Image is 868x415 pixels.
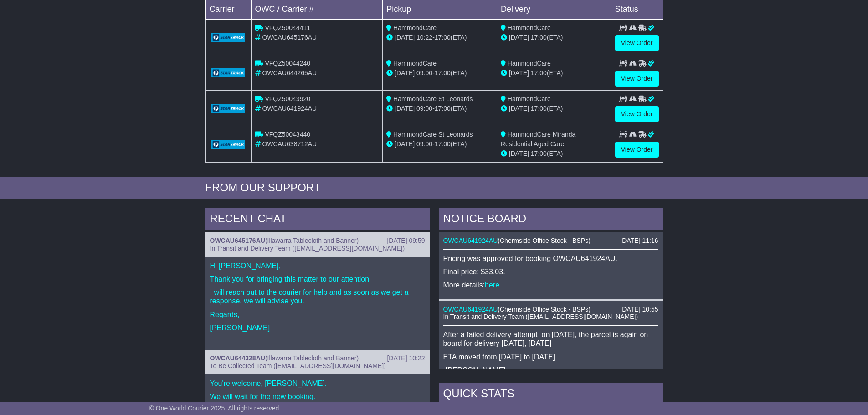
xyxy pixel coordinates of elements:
span: Chermside Office Stock - BSPs [500,237,588,244]
div: (ETA) [501,149,607,159]
span: VFQZ50044240 [265,60,310,67]
img: GetCarrierServiceLogo [211,140,246,149]
a: OWCAU641924AU [443,306,498,313]
div: NOTICE BOARD [439,208,663,232]
span: HammondCare [508,60,551,67]
span: 17:00 [435,140,451,148]
span: 09:00 [416,69,432,77]
a: View Order [615,142,659,158]
p: More details: . [443,281,658,289]
span: [DATE] [395,69,415,77]
a: View Order [615,35,659,51]
div: Quick Stats [439,383,663,407]
a: View Order [615,71,659,87]
span: [DATE] [395,105,415,112]
p: Hi [PERSON_NAME], [210,261,425,270]
span: 17:00 [435,105,451,112]
span: 17:00 [531,105,547,112]
span: 09:00 [416,140,432,148]
span: In Transit and Delivery Team ([EMAIL_ADDRESS][DOMAIN_NAME]) [443,313,638,320]
img: GetCarrierServiceLogo [211,68,246,77]
div: - (ETA) [386,139,493,149]
span: Illawarra Tablecloth and Banner [267,354,357,362]
div: - (ETA) [386,68,493,78]
a: OWCAU644328AU [210,354,265,362]
span: OWCAU638712AU [262,140,317,148]
p: [PERSON_NAME] [210,323,425,332]
a: here [485,281,499,289]
a: OWCAU645176AU [210,237,265,244]
div: ( ) [210,237,425,245]
div: - (ETA) [386,33,493,42]
span: HammondCare [393,60,437,67]
span: Chermside Office Stock - BSPs [500,306,588,313]
div: [DATE] 10:55 [620,306,658,313]
span: HammondCare St Leonards [393,131,473,138]
span: 17:00 [531,150,547,157]
span: VFQZ50043440 [265,131,310,138]
span: OWCAU645176AU [262,34,317,41]
span: 09:00 [416,105,432,112]
span: 17:00 [435,34,451,41]
p: Pricing was approved for booking OWCAU641924AU. [443,254,658,263]
span: 17:00 [531,34,547,41]
span: OWCAU641924AU [262,105,317,112]
p: ETA moved from [DATE] to [DATE] [443,353,658,361]
p: Final price: $33.03. [443,267,658,276]
div: (ETA) [501,33,607,42]
div: - (ETA) [386,104,493,113]
div: [DATE] 10:22 [387,354,425,362]
div: (ETA) [501,68,607,78]
p: You're welcome, [PERSON_NAME]. [210,379,425,388]
p: Thank you for bringing this matter to our attention. [210,275,425,283]
span: HammondCare [508,24,551,31]
div: ( ) [210,354,425,362]
span: [DATE] [509,69,529,77]
div: [DATE] 11:16 [620,237,658,245]
span: [DATE] [509,105,529,112]
div: FROM OUR SUPPORT [205,181,663,195]
div: RECENT CHAT [205,208,430,232]
p: -[PERSON_NAME] [443,366,658,374]
p: Regards, [210,310,425,319]
div: ( ) [443,237,658,245]
span: [DATE] [509,150,529,157]
span: © One World Courier 2025. All rights reserved. [149,405,281,412]
span: HammondCare [508,95,551,102]
span: [DATE] [395,140,415,148]
span: HammondCare [393,24,437,31]
span: 10:22 [416,34,432,41]
div: [DATE] 09:59 [387,237,425,245]
span: 17:00 [435,69,451,77]
span: [DATE] [395,34,415,41]
a: View Order [615,106,659,122]
div: (ETA) [501,104,607,113]
span: Illawarra Tablecloth and Banner [267,237,357,244]
a: OWCAU641924AU [443,237,498,244]
p: I will reach out to the courier for help and as soon as we get a response, we will advise you. [210,288,425,305]
p: After a failed delivery attempt on [DATE], the parcel is again on board for delivery [DATE], [DATE] [443,330,658,348]
span: VFQZ50043920 [265,95,310,102]
span: OWCAU644265AU [262,69,317,77]
span: HammondCare Miranda Residential Aged Care [501,131,575,148]
span: VFQZ50044411 [265,24,310,31]
p: We will wait for the new booking. [210,392,425,401]
span: In Transit and Delivery Team ([EMAIL_ADDRESS][DOMAIN_NAME]) [210,245,405,252]
div: ( ) [443,306,658,313]
span: [DATE] [509,34,529,41]
img: GetCarrierServiceLogo [211,33,246,42]
img: GetCarrierServiceLogo [211,104,246,113]
span: 17:00 [531,69,547,77]
span: HammondCare St Leonards [393,95,473,102]
span: To Be Collected Team ([EMAIL_ADDRESS][DOMAIN_NAME]) [210,362,386,369]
